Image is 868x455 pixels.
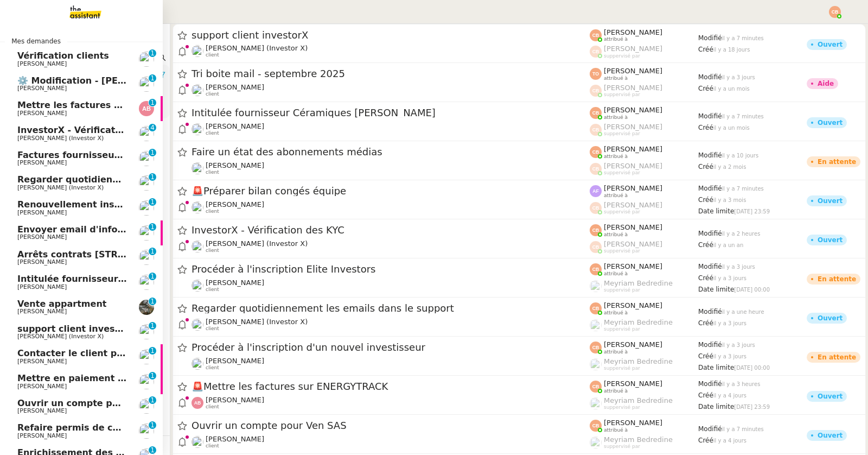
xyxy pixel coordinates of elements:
span: Modifié [698,151,722,159]
nz-badge-sup: 1 [149,99,156,106]
span: il y a 7 minutes [722,113,764,119]
span: client [206,248,219,254]
span: client [206,404,219,410]
app-user-label: attribué à [590,106,698,120]
span: il y a un an [713,242,743,248]
span: suppervisé par [604,92,640,98]
img: users%2FDBF5gIzOT6MfpzgDQC7eMkIK8iA3%2Favatar%2Fd943ca6c-06ba-4e73-906b-d60e05e423d3 [192,358,203,370]
span: suppervisé par [604,287,640,293]
span: il y a 7 minutes [722,186,764,192]
span: [PERSON_NAME] [604,28,662,36]
img: users%2FDBF5gIzOT6MfpzgDQC7eMkIK8iA3%2Favatar%2Fd943ca6c-06ba-4e73-906b-d60e05e423d3 [139,200,154,216]
nz-badge-sup: 1 [149,149,156,156]
img: svg [590,68,602,80]
div: Ouvert [818,198,843,204]
span: Créé [698,437,713,444]
span: attribué à [604,388,628,394]
span: [PERSON_NAME] [604,223,662,231]
span: [PERSON_NAME] [17,85,67,92]
span: il y a 3 jours [713,320,746,326]
img: svg [590,124,602,136]
span: Meyriam Bedredine [604,318,673,326]
span: attribué à [604,154,628,160]
span: attribué à [604,349,628,355]
span: [PERSON_NAME] (Investor X) [206,239,308,248]
img: users%2FUWPTPKITw0gpiMilXqRXG5g9gXH3%2Favatar%2F405ab820-17f5-49fd-8f81-080694535f4d [192,241,203,252]
span: InvestorX - Vérification des KYC [192,225,590,235]
img: svg [590,342,602,353]
span: Date limite [698,403,734,410]
span: client [206,326,219,332]
img: users%2FUWPTPKITw0gpiMilXqRXG5g9gXH3%2Favatar%2F405ab820-17f5-49fd-8f81-080694535f4d [139,324,154,339]
img: svg [192,397,203,409]
div: En attente [818,159,856,165]
img: svg [590,46,602,58]
app-user-label: suppervisé par [590,279,698,293]
span: Modifié [698,380,722,388]
span: Modifié [698,263,722,270]
span: attribué à [604,75,628,81]
span: InvestorX - Vérification des KYC [17,125,173,135]
app-user-detailed-label: client [192,161,590,175]
div: En attente [818,354,856,361]
img: svg [590,302,602,314]
p: 1 [150,298,155,307]
span: suppervisé par [604,444,640,450]
app-user-detailed-label: client [192,44,590,58]
nz-badge-sup: 1 [149,347,156,355]
span: attribué à [604,115,628,121]
div: Ouvert [818,315,843,321]
span: [PERSON_NAME] [17,60,67,67]
span: il y a 4 jours [713,393,746,399]
span: Renouvellement inscriptions - septembre 2025 [17,199,247,210]
div: Aide [818,80,834,87]
img: users%2FDRQJg1VWLLcDJFXGkprjvpAEQdz2%2Favatar%2F_NVP8752-recadre.jpg [139,349,154,364]
span: [PERSON_NAME] [604,123,662,131]
span: support client investorX [192,30,590,40]
img: svg [590,420,602,432]
span: [PERSON_NAME] [604,380,662,388]
img: svg [590,224,602,236]
app-user-detailed-label: client [192,239,590,254]
span: il y a 2 mois [713,164,746,170]
span: Procéder à l'inscription d'un nouvel investisseur [192,343,590,352]
span: Intitulée fournisseur Céramiques [PERSON_NAME] [192,108,590,118]
img: svg [829,6,841,18]
span: [PERSON_NAME] [206,435,264,443]
span: [DATE] 23:59 [734,208,770,214]
span: Envoyer email d'information à [PERSON_NAME] et [PERSON_NAME] [17,224,345,235]
img: users%2FHIWaaSoTa5U8ssS5t403NQMyZZE3%2Favatar%2Fa4be050e-05fa-4f28-bbe7-e7e8e4788720 [139,77,154,92]
img: users%2F9mvJqJUvllffspLsQzytnd0Nt4c2%2Favatar%2F82da88e3-d90d-4e39-b37d-dcb7941179ae [139,275,154,290]
span: suppervisé par [604,248,640,254]
span: il y a 18 jours [713,47,750,53]
span: [DATE] 23:59 [734,404,770,410]
span: [PERSON_NAME] (Investor X) [206,44,308,52]
img: svg [590,146,602,158]
span: Modifié [698,73,722,81]
span: support client investorX [17,324,136,334]
span: il y a 7 minutes [722,426,764,432]
p: 1 [150,149,155,159]
span: Date limite [698,286,734,293]
nz-badge-sup: 1 [149,273,156,280]
span: Modifié [698,425,722,433]
span: [PERSON_NAME] (Investor X) [17,184,104,191]
img: users%2FrxcTinYCQST3nt3eRyMgQ024e422%2Favatar%2Fa0327058c7192f72952294e6843542370f7921c3.jpg [192,162,203,174]
span: [PERSON_NAME] [17,358,67,365]
img: svg [590,29,602,41]
span: client [206,169,219,175]
span: il y a un mois [713,125,750,131]
span: [PERSON_NAME] [604,106,662,114]
app-user-label: suppervisé par [590,123,698,137]
span: [PERSON_NAME] [206,279,264,287]
app-user-detailed-label: client [192,279,590,293]
span: Arrêts contrats [STREET_ADDRESS] ( [GEOGRAPHIC_DATA] ) [17,249,308,260]
span: [PERSON_NAME] [206,200,264,208]
span: Modifié [698,230,722,237]
div: En attente [818,276,856,282]
app-user-detailed-label: client [192,435,590,449]
img: users%2FUWPTPKITw0gpiMilXqRXG5g9gXH3%2Favatar%2F405ab820-17f5-49fd-8f81-080694535f4d [139,175,154,191]
span: [PERSON_NAME] [604,340,662,349]
span: il y a 3 mois [713,197,746,203]
app-user-label: attribué à [590,67,698,81]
